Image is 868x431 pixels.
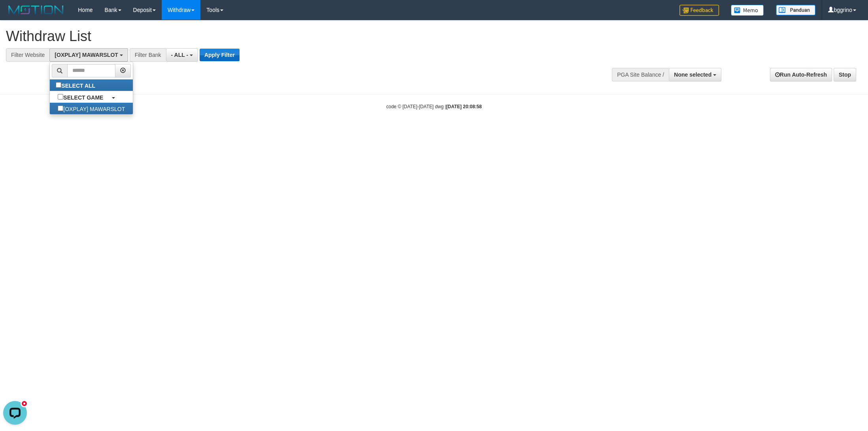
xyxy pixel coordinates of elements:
button: Open LiveChat chat widget [3,3,27,27]
label: SELECT ALL [50,79,103,91]
span: - ALL - [171,52,189,58]
a: SELECT GAME [50,91,133,103]
button: Apply Filter [200,49,240,61]
button: - ALL - [166,48,198,62]
button: [OXPLAY] MAWARSLOT [49,48,128,62]
strong: [DATE] 20:08:58 [446,104,482,109]
input: SELECT GAME [58,94,63,100]
a: Stop [834,68,856,81]
b: SELECT GAME [63,94,103,101]
div: PGA Site Balance / [612,68,669,81]
img: MOTION_logo.png [6,4,66,16]
input: SELECT ALL [56,82,61,88]
h1: Withdraw List [6,28,571,44]
input: [OXPLAY] MAWARSLOT [58,105,63,111]
a: Run Auto-Refresh [770,68,832,81]
span: None selected [674,72,711,78]
img: panduan.png [776,5,815,15]
div: Filter Bank [130,48,166,62]
img: Button%20Memo.svg [731,5,764,16]
small: code © [DATE]-[DATE] dwg | [386,104,482,109]
span: [OXPLAY] MAWARSLOT [55,52,118,58]
button: None selected [669,68,721,81]
img: Feedback.jpg [679,5,719,16]
div: Filter Website [6,48,49,62]
div: new message indicator [21,2,28,9]
label: [OXPLAY] MAWARSLOT [50,103,133,114]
